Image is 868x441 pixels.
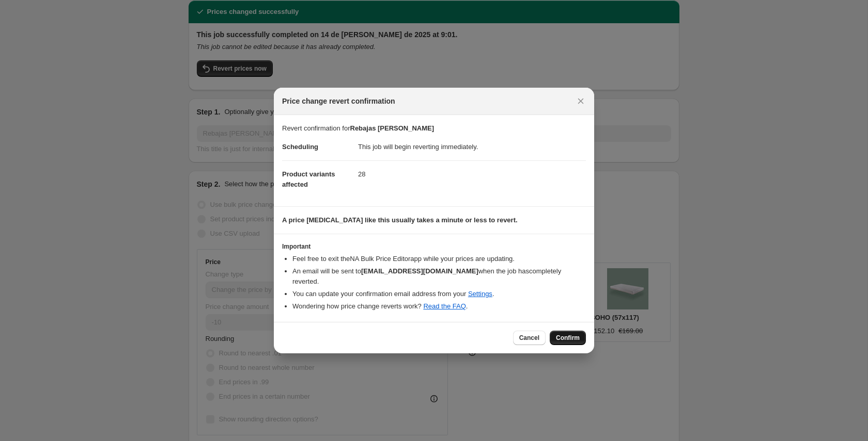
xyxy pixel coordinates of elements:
[282,96,395,106] span: Price change revert confirmation
[574,94,588,108] button: Close
[282,143,318,151] span: Scheduling
[292,254,586,264] li: Feel free to exit the NA Bulk Price Editor app while your prices are updating.
[292,289,586,299] li: You can update your confirmation email address from your .
[513,331,546,345] button: Cancel
[282,123,586,134] p: Revert confirmation for
[292,266,586,287] li: An email will be sent to when the job has completely reverted .
[358,134,586,160] dd: This job will begin reverting immediately.
[292,301,586,312] li: Wondering how price change reverts work? .
[282,216,518,224] b: A price [MEDICAL_DATA] like this usually takes a minute or less to revert.
[282,242,586,251] h3: Important
[361,267,478,275] b: [EMAIL_ADDRESS][DOMAIN_NAME]
[282,170,335,188] span: Product variants affected
[423,302,466,310] a: Read the FAQ
[358,160,586,188] dd: 28
[519,334,539,342] span: Cancel
[350,124,435,132] b: Rebajas [PERSON_NAME]
[550,331,586,345] button: Confirm
[468,290,492,298] a: Settings
[556,334,580,342] span: Confirm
